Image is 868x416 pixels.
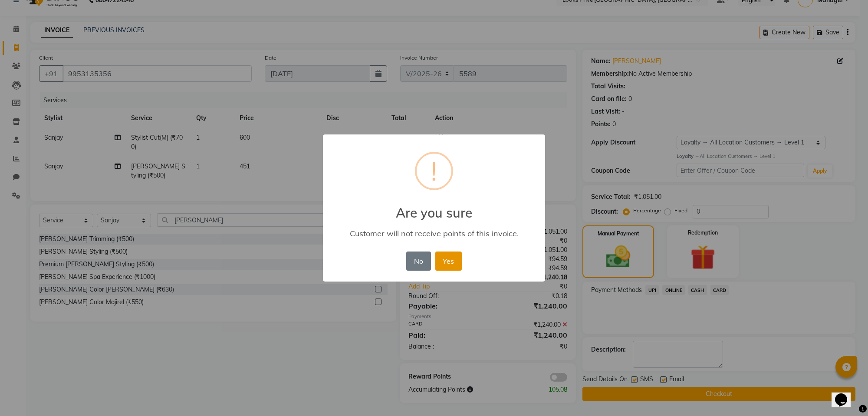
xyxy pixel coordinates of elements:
[335,228,533,238] div: Customer will not receive points of this invoice.
[435,252,462,271] button: Yes
[431,154,437,188] div: !
[406,252,431,271] button: No
[323,195,545,221] h2: Are you sure
[832,381,859,407] iframe: chat widget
